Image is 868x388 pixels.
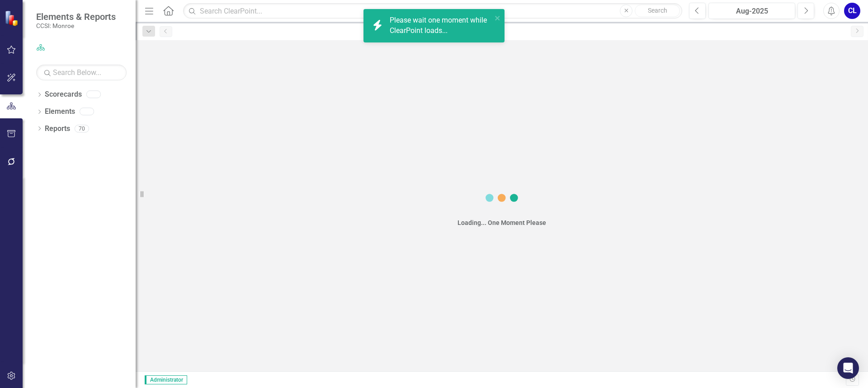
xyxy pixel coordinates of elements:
[635,5,680,17] button: Search
[5,10,20,26] img: ClearPoint Strategy
[45,107,75,117] a: Elements
[648,7,667,14] span: Search
[45,124,70,134] a: Reports
[145,375,187,384] span: Administrator
[36,65,127,80] input: Search Below...
[390,15,492,36] div: Please wait one moment while ClearPoint loads...
[75,125,89,132] div: 70
[712,6,792,17] div: Aug-2025
[45,89,82,100] a: Scorecards
[844,3,860,19] button: CL
[36,11,116,22] span: Elements & Reports
[458,218,546,227] div: Loading... One Moment Please
[495,13,501,23] button: close
[183,3,682,19] input: Search ClearPoint...
[837,357,859,379] div: Open Intercom Messenger
[708,3,795,19] button: Aug-2025
[36,22,116,29] small: CCSI: Monroe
